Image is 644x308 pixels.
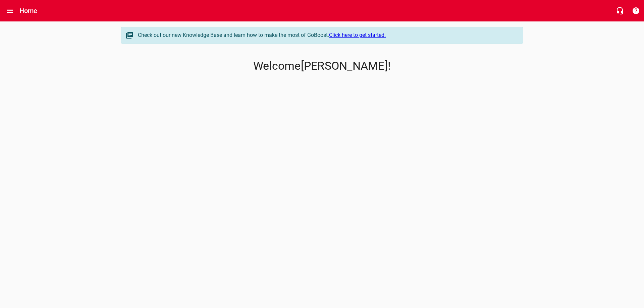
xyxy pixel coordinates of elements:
[628,3,644,19] button: Support Portal
[2,3,18,19] button: Open drawer
[138,31,516,39] div: Check out our new Knowledge Base and learn how to make the most of GoBoost.
[19,5,38,16] h6: Home
[329,32,386,38] a: Click here to get started.
[612,3,628,19] button: Live Chat
[121,59,523,73] p: Welcome [PERSON_NAME] !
